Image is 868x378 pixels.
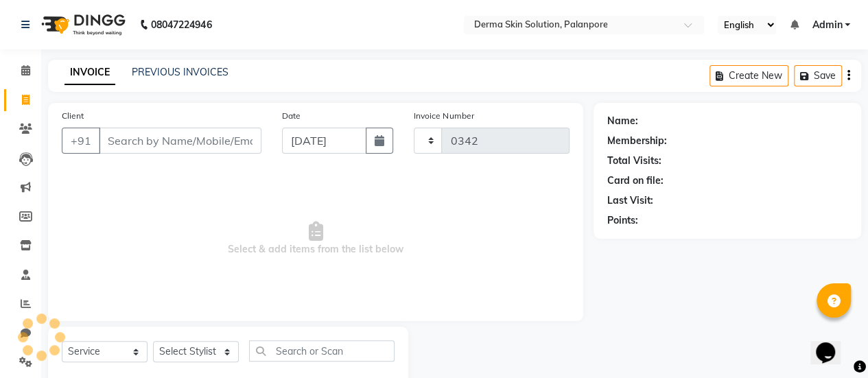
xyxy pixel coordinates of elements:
[794,65,842,86] button: Save
[414,110,473,122] label: Invoice Number
[607,114,638,128] div: Name:
[64,60,115,85] a: INVOICE
[99,128,261,154] input: Search by Name/Mobile/Email/Code
[62,128,100,154] button: +91
[62,110,84,122] label: Client
[607,213,638,228] div: Points:
[607,174,664,188] div: Card on file:
[812,18,842,32] span: Admin
[249,340,395,362] input: Search or Scan
[607,193,653,208] div: Last Visit:
[607,154,661,168] div: Total Visits:
[282,110,301,122] label: Date
[62,170,570,307] span: Select & add items from the list below
[35,5,129,44] img: logo
[151,5,211,44] b: 08047224946
[607,134,667,148] div: Membership:
[132,66,228,78] a: PREVIOUS INVOICES
[810,323,854,364] iframe: chat widget
[709,65,788,86] button: Create New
